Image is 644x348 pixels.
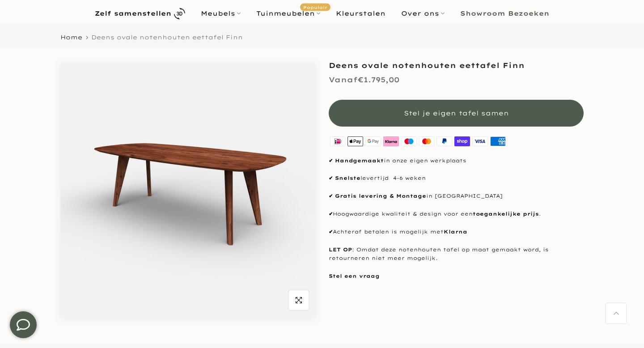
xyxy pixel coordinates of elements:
strong: ✔ [329,211,333,217]
strong: ✔ [329,193,333,199]
h1: Deens ovale notenhouten eettafel Finn [329,62,584,69]
img: paypal [436,136,453,148]
strong: Handgemaakt [335,157,384,164]
span: Stel je eigen tafel samen [404,109,509,117]
p: Achteraf betalen is mogelijk met [329,228,584,237]
button: Stel je eigen tafel samen [329,100,584,127]
b: Zelf samenstellen [95,10,171,17]
p: : Omdat deze notenhouten tafel op maat gemaakt word, is retourneren niet meer mogelijk. [329,246,584,263]
strong: ✔ [329,157,333,164]
img: maestro [400,136,418,148]
p: Hoogwaardige kwaliteit & design voor een . [329,210,584,219]
a: Showroom Bezoeken [453,8,557,19]
a: Meubels [193,8,249,19]
iframe: toggle-frame [1,302,46,347]
img: google pay [364,136,382,148]
b: Showroom Bezoeken [460,10,549,17]
span: Populair [300,4,330,11]
img: ideal [329,136,347,148]
p: levertijd 4-6 weken [329,174,584,183]
span: Deens ovale notenhouten eettafel Finn [91,34,243,41]
strong: toegankelijke prijs [473,211,539,217]
img: master [418,136,436,148]
img: visa [471,136,489,148]
span: Vanaf [329,75,358,84]
img: apple pay [347,136,364,148]
a: Kleurstalen [328,8,394,19]
strong: ✔ [329,229,333,235]
img: klarna [382,136,400,148]
div: €1.795,00 [329,73,399,86]
a: Over ons [394,8,453,19]
p: in [GEOGRAPHIC_DATA] [329,192,584,201]
a: Home [60,34,82,40]
a: TuinmeubelenPopulair [249,8,328,19]
strong: LET OP [329,246,352,253]
strong: Klarna [444,229,467,235]
p: in onze eigen werkplaats [329,157,584,166]
a: Terug naar boven [606,303,626,323]
img: american express [489,136,507,148]
strong: ✔ [329,175,333,181]
a: Zelf samenstellen [87,6,193,21]
a: Stel een vraag [329,273,380,279]
img: shopify pay [453,136,471,148]
strong: Snelste [335,175,360,181]
strong: Gratis levering & Montage [335,193,426,199]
